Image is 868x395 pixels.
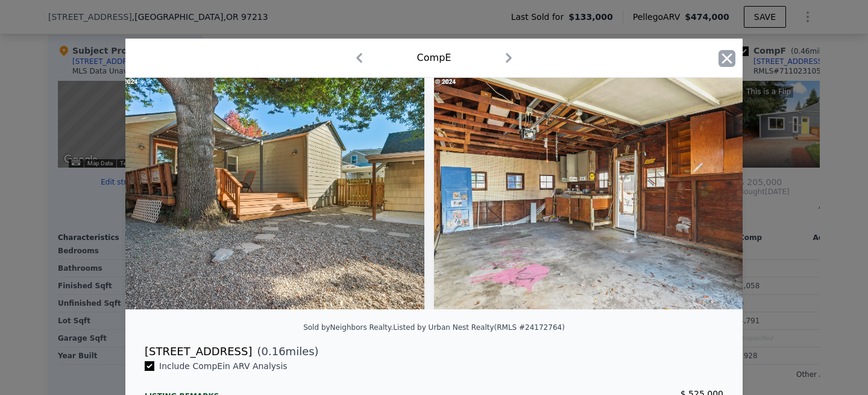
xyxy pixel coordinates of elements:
div: Sold by Neighbors Realty . [303,323,393,332]
div: Comp E [417,51,451,65]
img: Property Img [116,78,424,309]
span: ( miles) [252,343,318,360]
div: Listed by Urban Nest Realty (RMLS #24172764) [393,323,565,332]
div: [STREET_ADDRESS] [145,343,252,360]
img: Property Img [434,78,743,309]
span: Include Comp E in ARV Analysis [154,361,292,371]
span: 0.16 [262,345,286,358]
